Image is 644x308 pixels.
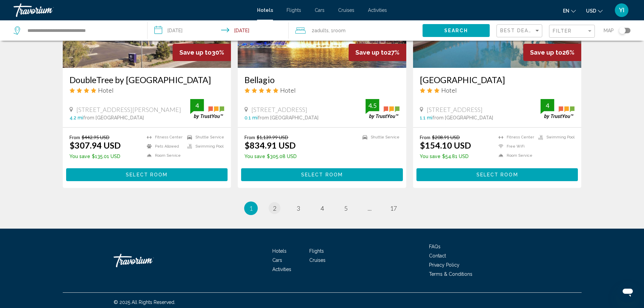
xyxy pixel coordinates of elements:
[429,262,460,268] a: Privacy Policy
[344,205,348,212] span: 5
[245,134,255,140] span: From
[289,20,423,41] button: Travelers: 2 adults, 0 children
[297,205,300,212] span: 3
[114,300,175,305] span: © 2025 All Rights Reserved.
[495,153,535,158] li: Room Service
[329,26,346,35] span: , 1
[390,205,397,212] span: 17
[190,99,224,119] img: trustyou-badge.svg
[541,99,574,119] img: trustyou-badge.svg
[273,205,276,212] span: 2
[420,115,432,120] span: 1.1 mi
[530,49,562,56] span: Save up to
[76,106,181,113] span: [STREET_ADDRESS][PERSON_NAME]
[98,86,114,94] span: Hotel
[420,154,471,159] p: $54.81 USD
[500,28,536,33] span: Best Deals
[420,86,575,94] div: 3 star Hotel
[420,154,441,159] span: You save
[553,28,572,34] span: Filter
[287,7,301,13] a: Flights
[613,3,630,17] button: User Menu
[179,49,212,56] span: Save up to
[245,115,258,120] span: 0.1 mi
[272,248,287,254] a: Hotels
[126,172,168,178] span: Select Room
[258,115,318,120] span: from [GEOGRAPHIC_DATA]
[320,205,324,212] span: 4
[245,154,265,159] span: You save
[70,134,80,140] span: From
[563,6,576,16] button: Change language
[541,101,554,110] div: 4
[535,134,574,140] li: Swimming Pool
[549,24,595,38] button: Filter
[70,75,225,85] a: DoubleTree by [GEOGRAPHIC_DATA]
[173,44,231,61] div: 30%
[349,44,406,61] div: 27%
[604,26,614,35] span: Map
[143,143,184,149] li: Pets Allowed
[245,154,297,159] p: $305.08 USD
[617,281,639,303] iframe: Button to launch messaging window, conversation in progress
[429,271,472,277] a: Terms & Conditions
[586,6,603,16] button: Change currency
[420,134,430,140] span: From
[66,170,228,177] a: Select Room
[368,7,387,13] span: Activities
[420,75,575,85] a: [GEOGRAPHIC_DATA]
[429,244,441,249] a: FAQs
[586,8,596,14] span: USD
[420,140,471,150] ins: $154.10 USD
[249,205,253,212] span: 1
[143,134,184,140] li: Fitness Center
[280,86,296,94] span: Hotel
[314,28,329,33] span: Adults
[241,168,403,181] button: Select Room
[619,7,624,14] span: YI
[14,3,250,17] a: Travorium
[272,267,291,272] a: Activities
[416,170,578,177] a: Select Room
[427,106,483,113] span: [STREET_ADDRESS]
[245,140,296,150] ins: $834.91 USD
[257,134,288,140] del: $1,139.99 USD
[251,106,307,113] span: [STREET_ADDRESS]
[257,7,273,13] span: Hotels
[495,134,535,140] li: Fitness Center
[309,257,326,263] span: Cruises
[432,115,493,120] span: from [GEOGRAPHIC_DATA]
[333,28,346,33] span: Room
[312,26,329,35] span: 2
[184,134,224,140] li: Shuttle Service
[70,86,225,94] div: 4 star Hotel
[272,257,282,263] a: Cars
[432,134,460,140] del: $208.91 USD
[245,75,399,85] h3: Bellagio
[355,49,388,56] span: Save up to
[444,28,468,34] span: Search
[241,170,403,177] a: Select Room
[309,248,324,254] a: Flights
[301,172,343,178] span: Select Room
[563,8,569,14] span: en
[614,27,630,34] button: Toggle map
[83,115,144,120] span: from [GEOGRAPHIC_DATA]
[70,140,121,150] ins: $307.94 USD
[245,86,399,94] div: 5 star Hotel
[359,134,399,140] li: Shuttle Service
[338,7,354,13] span: Cruises
[366,101,379,110] div: 4.5
[429,253,446,258] a: Contact
[114,250,181,271] a: Travorium
[63,201,582,215] ul: Pagination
